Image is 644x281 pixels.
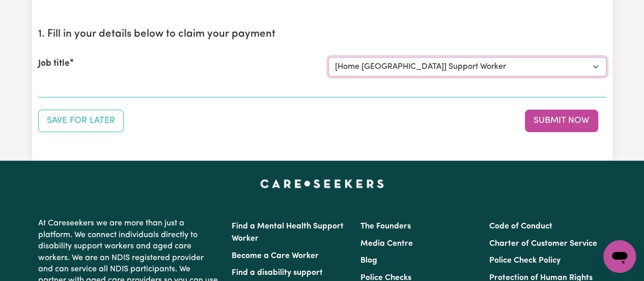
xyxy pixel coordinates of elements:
[38,28,606,41] h2: 1. Fill in your details below to claim your payment
[360,240,413,248] a: Media Centre
[360,222,411,231] a: The Founders
[38,57,70,70] label: Job title
[489,240,597,248] a: Charter of Customer Service
[489,222,552,231] a: Code of Conduct
[360,257,377,265] a: Blog
[260,179,384,187] a: Careseekers home page
[525,110,598,132] button: Submit your job report
[232,252,319,260] a: Become a Care Worker
[38,110,124,132] button: Save your job report
[232,222,344,243] a: Find a Mental Health Support Worker
[603,240,636,273] iframe: Button to launch messaging window
[489,257,561,265] a: Police Check Policy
